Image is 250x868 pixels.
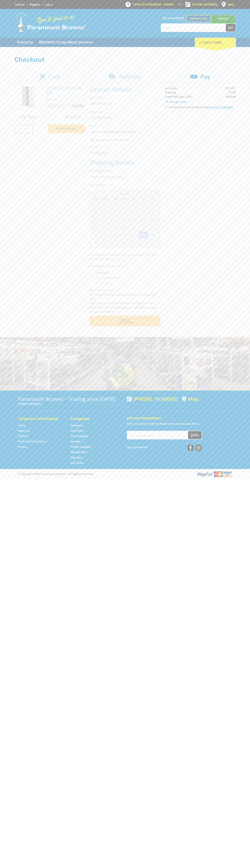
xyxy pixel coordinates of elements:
a: Go to the BROWNS Scrap Metal Services page [36,38,96,47]
label: I understand and accept the [168,105,233,109]
button: Join [188,431,202,439]
strong: Total Price (inc. GST) [165,95,192,98]
div: Stay Connected [127,443,202,452]
strong: $219.00 [225,95,236,98]
div: [PHONE_NUMBER] [127,396,178,402]
a: Mount [PERSON_NAME] [211,15,236,29]
a: Go to the registration page [30,3,40,6]
h5: Join our Newsletter [127,416,232,421]
a: Go to the Home page [18,423,26,427]
button: Go [226,24,236,32]
span: $0.00 [229,91,236,94]
a: Gepps Cross [186,15,211,22]
a: Change Order [165,99,189,105]
h3: Paramount Browns' - Trading since [DATE] [18,396,123,402]
a: Go to the Wheelie Bins page [71,450,87,454]
p: [STREET_ADDRESS] [18,402,123,406]
a: Go to the Contact page [14,3,25,6]
span: Set your store [161,15,186,21]
span: 8:00am - 4:00pm [151,3,174,6]
h5: Categories [71,416,116,421]
a: Go to the Privacy page [18,445,27,449]
div: ® Copyright 2025 Paramount Browns'. All Rights Reserved. [14,471,236,477]
a: Go to the Machinery page [71,429,84,433]
input: Your email address [127,431,188,439]
a: Go to the Products page [14,38,36,47]
img: Paramount Browns' [14,13,86,32]
a: Go to the Contact page [18,434,28,438]
h1: Checkout [14,56,236,63]
p: Keep up to date with the latest news and special offers. [127,421,232,426]
a: Go to the Terms and Conditions page [18,440,46,443]
span: $219.00 [225,86,236,90]
a: Go to the Timber Supplies page [71,445,91,449]
span: (1 item) [210,40,221,44]
input: Please accept the terms and conditions. [165,106,167,108]
div: Cart [195,38,236,47]
a: Go to the Storage page [71,440,80,443]
span: Change Order [169,100,187,104]
span: Shipping [165,91,176,94]
a: Go to the About Us page [18,429,30,433]
a: Go to the Steel Supplies page [71,434,88,438]
a: Terms and Conditions [205,105,233,109]
input: Search [161,24,226,32]
a: View a map of Gepps Cross location [182,396,199,402]
span: Sub Total [165,86,177,90]
a: Go to the Skip Bins page [71,456,82,459]
span: OPEN [DATE] [133,3,174,6]
h5: Corporate Information [18,416,63,421]
img: PayPal, Mastercard, Visa accepted [197,471,232,477]
a: Go to the Hardware page [71,423,83,427]
a: Go to the Gift Cards page [71,461,83,465]
span: Pay [200,73,210,80]
a: Log in [45,3,53,6]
